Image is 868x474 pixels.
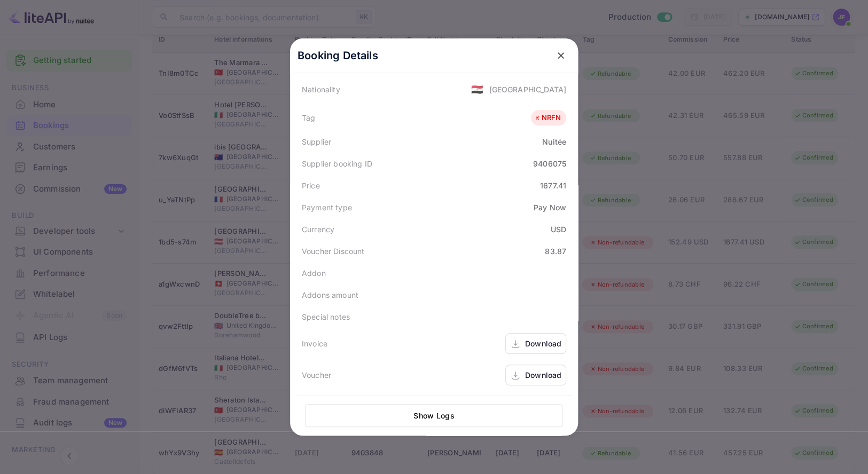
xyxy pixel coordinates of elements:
div: USD [551,224,566,235]
div: Addons amount [302,289,358,301]
div: Addon [302,267,326,279]
p: Booking Details [298,48,378,64]
div: Currency [302,224,334,235]
div: Download [525,338,561,349]
div: NRFN [534,113,561,123]
div: Supplier booking ID [302,158,372,169]
div: Voucher Discount [302,246,364,257]
div: Pay Now [534,202,566,213]
div: Supplier [302,136,331,147]
div: 9406075 [533,158,566,169]
div: [GEOGRAPHIC_DATA] [489,84,566,95]
div: Nationality [302,84,340,95]
button: close [551,46,570,65]
div: Price [302,180,320,191]
div: Special notes [302,311,350,322]
div: Nuitée [542,136,566,147]
div: 1677.41 [540,180,566,191]
div: Tag [302,112,315,123]
button: Show Logs [305,404,563,427]
div: Invoice [302,338,327,349]
span: United States [471,80,483,99]
div: Voucher [302,369,331,381]
div: Download [525,369,561,381]
div: 83.87 [545,246,566,257]
div: Payment type [302,202,352,213]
